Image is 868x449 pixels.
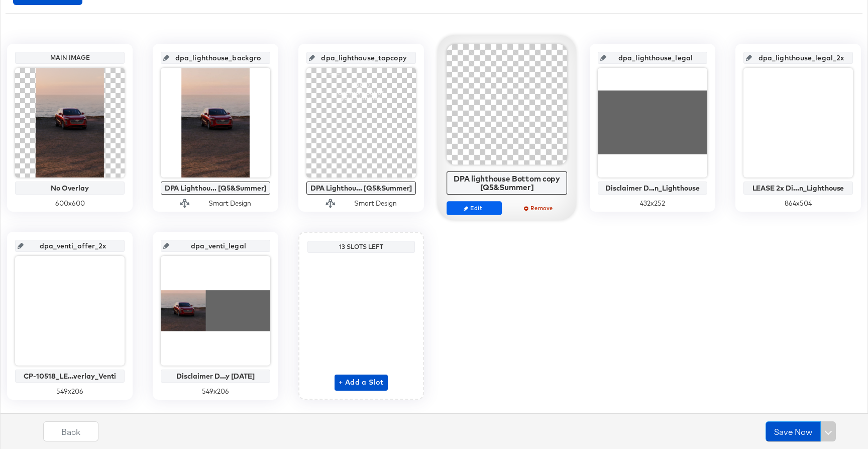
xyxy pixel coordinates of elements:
[746,184,850,192] div: LEASE 2x Di...n_Lighthouse
[309,184,413,192] div: DPA Lighthou... [Q5&Summer]
[163,184,268,192] div: DPA Lighthou... [Q5&Summer]
[447,201,502,215] button: Edit
[161,387,270,396] div: 549 x 206
[339,376,384,389] span: + Add a Slot
[743,199,853,208] div: 864 x 504
[766,421,821,441] button: Save Now
[18,372,122,380] div: CP-10518_LE...verlay_Venti
[450,174,565,192] div: DPA lighthouse Bottom copy [Q5&Summer]
[15,387,125,396] div: 549 x 206
[354,199,397,208] div: Smart Design
[512,201,567,215] button: Remove
[163,372,268,380] div: Disclaimer D...y [DATE]
[600,184,705,192] div: Disclaimer D...n_Lighthouse
[208,199,251,208] div: Smart Design
[43,421,98,441] button: Back
[15,199,125,208] div: 600 x 600
[451,204,497,212] span: Edit
[310,243,412,251] div: 13 Slots Left
[516,204,563,212] span: Remove
[598,199,707,208] div: 432 x 252
[18,184,122,192] div: No Overlay
[18,54,122,62] div: Main Image
[335,375,388,391] button: + Add a Slot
